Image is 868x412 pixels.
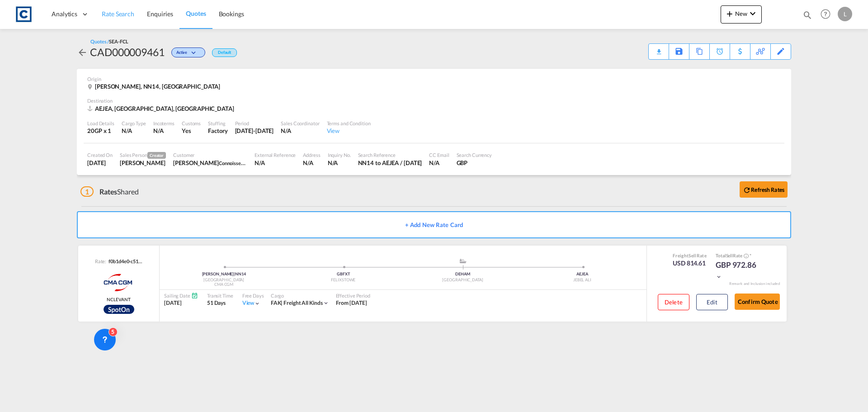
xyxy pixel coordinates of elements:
[735,294,780,310] button: Confirm Quote
[328,152,351,158] div: Inquiry No.
[722,281,787,286] div: Remark and Inclusion included
[429,159,449,167] div: N/A
[202,271,236,276] span: [PERSON_NAME]
[99,187,118,196] span: Rates
[207,292,233,299] div: Transit Time
[109,38,128,44] span: SEA-FCL
[724,10,758,17] span: New
[87,120,114,127] div: Load Details
[235,127,274,135] div: 1 Sep 2025
[716,274,722,280] md-icon: icon-chevron-down
[271,299,323,307] div: freight all kinds
[122,127,146,135] div: N/A
[716,260,761,281] div: GBP 972.86
[77,45,90,59] div: icon-arrow-left
[102,10,134,18] span: Rate Search
[336,292,370,299] div: Effective Period
[122,120,146,127] div: Cargo Type
[838,7,852,21] div: L
[802,10,812,20] md-icon: icon-magnify
[724,8,735,19] md-icon: icon-plus 400-fg
[104,305,134,314] img: CMA_CGM_Spot.png
[171,47,205,57] div: Change Status Here
[281,120,319,127] div: Sales Coordinator
[153,120,175,127] div: Incoterms
[164,299,198,307] div: [DATE]
[234,271,235,276] span: |
[747,8,758,19] md-icon: icon-chevron-down
[182,127,201,135] div: Yes
[87,127,114,135] div: 20GP x 1
[87,97,781,104] div: Destination
[164,292,198,299] div: Sailing Date
[740,181,788,198] button: icon-refreshRefresh Rates
[523,277,642,283] div: JEBEL ALI
[95,258,107,265] span: Rate:
[87,82,222,90] div: Clopton, NN14, United Kingdom
[673,252,707,259] div: Freight Rate
[303,152,320,158] div: Address
[120,152,166,159] div: Sales Person
[689,253,696,258] span: Sell
[254,300,260,307] md-icon: icon-chevron-down
[207,299,233,307] div: 51 Days
[173,152,247,158] div: Customer
[107,296,130,303] span: NCLEVANT
[327,127,371,135] div: View
[743,186,751,194] md-icon: icon-refresh
[653,45,664,52] md-icon: icon-download
[182,120,201,127] div: Customs
[147,152,166,159] span: Creator
[87,76,781,82] div: Origin
[271,292,329,299] div: Cargo
[336,299,367,306] span: From [DATE]
[673,259,707,268] div: USD 814.61
[403,277,523,283] div: [GEOGRAPHIC_DATA]
[153,127,164,135] div: N/A
[358,159,422,167] div: NN14 to AEJEA / 1 Sep 2025
[242,292,264,299] div: Free Days
[189,51,200,56] md-icon: icon-chevron-down
[336,299,367,307] div: From 20 Aug 2025
[173,159,247,167] div: David Lloyd
[283,271,403,277] div: GBFXT
[429,152,449,158] div: CC Email
[208,127,227,135] div: Factory Stuffing
[52,9,77,19] span: Analytics
[523,271,642,277] div: AEJEA
[14,4,34,24] img: 1fdb9190129311efbfaf67cbb4249bed.jpeg
[95,83,220,90] span: [PERSON_NAME], NN14, [GEOGRAPHIC_DATA]
[255,152,296,158] div: External Reference
[458,259,468,263] md-icon: assets/icons/custom/ship-fill.svg
[106,258,142,265] div: f0b1d4e0-c518-452d-aa10-10d9f3c9bb39.626974fc-7de6-3b38-b858-5c6d2a5cc647
[77,47,88,58] md-icon: icon-arrow-left
[191,292,198,299] md-icon: Schedules Available
[742,253,749,260] button: Spot Rates are dynamic & can fluctuate with time
[235,271,246,276] span: NN14
[96,271,142,294] img: CMACGM Spot
[358,152,422,158] div: Search Reference
[323,300,329,306] md-icon: icon-chevron-down
[80,187,139,197] div: Shared
[669,44,689,59] div: Save As Template
[255,159,296,167] div: N/A
[751,186,784,193] b: Refresh Rates
[749,253,751,258] span: Subject to Remarks
[327,120,371,127] div: Terms and Condition
[283,277,403,283] div: FELIXSTOWE
[90,38,128,45] div: Quotes /SEA-FCL
[235,120,274,127] div: Period
[219,159,316,166] span: Connoisseur Internation Distribution Limited
[208,120,227,127] div: Stuffing
[242,299,261,307] div: Viewicon-chevron-down
[721,5,762,24] button: icon-plus 400-fgNewicon-chevron-down
[271,299,284,306] span: FAK
[87,152,113,158] div: Created On
[281,127,319,135] div: N/A
[818,6,833,22] span: Help
[457,159,492,167] div: GBP
[186,9,206,17] span: Quotes
[90,45,165,59] div: CAD000009461
[176,50,189,58] span: Active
